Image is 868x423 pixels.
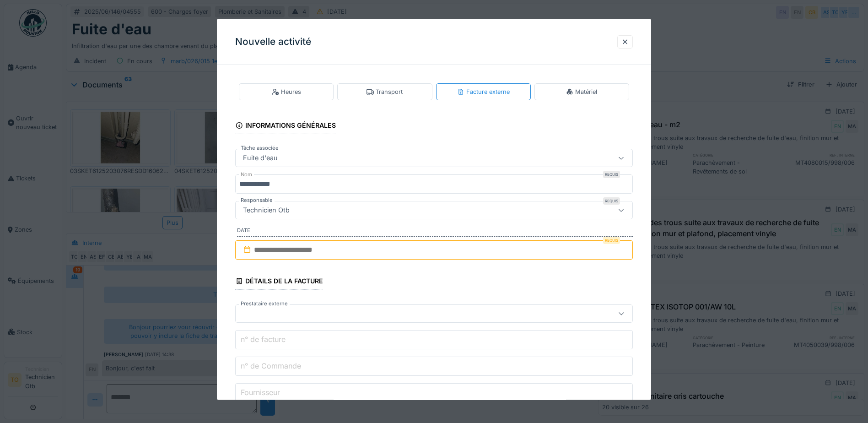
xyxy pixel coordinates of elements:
[239,387,282,398] label: Fournisseur
[239,144,280,152] label: Tâche associée
[235,36,311,48] h3: Nouvelle activité
[239,360,303,371] label: n° de Commande
[603,237,620,244] div: Requis
[239,153,281,163] div: Fuite d'eau
[235,119,336,134] div: Informations générales
[603,171,620,178] div: Requis
[566,87,597,96] div: Matériel
[239,196,275,204] label: Responsable
[457,87,510,96] div: Facture externe
[235,274,323,290] div: Détails de la facture
[239,171,254,179] label: Nom
[272,87,301,96] div: Heures
[239,334,287,345] label: n° de facture
[239,205,293,215] div: Technicien Otb
[239,300,290,308] label: Prestataire externe
[237,227,633,237] label: Date
[367,87,403,96] div: Transport
[603,197,620,205] div: Requis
